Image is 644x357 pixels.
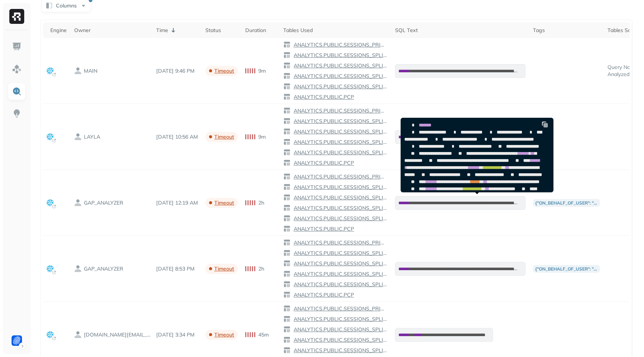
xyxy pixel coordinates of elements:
[292,139,388,146] p: ANALYTICS.PUBLIC.SESSIONS_SPLIT_BIG_COLUMNS
[12,64,22,74] img: Assets
[292,52,388,59] p: ANALYTICS.PUBLIC.SESSIONS_SPLIT_INFREQUENT
[292,291,354,298] p: ANALYTICS.PUBLIC.PCP
[292,326,388,333] p: ANALYTICS.PUBLIC.SESSIONS_SPLIT_FREQUENT
[283,107,291,114] img: table
[292,260,388,267] p: ANALYTICS.PUBLIC.SESSIONS_SPLIT_FREQUENT
[156,331,198,338] p: Aug 21, 2025 3:34 PM
[291,52,388,59] a: ANALYTICS.PUBLIC.SESSIONS_SPLIT_INFREQUENT
[258,331,269,338] p: 45m
[283,93,291,101] img: table
[291,260,388,267] a: ANALYTICS.PUBLIC.SESSIONS_SPLIT_FREQUENT
[74,67,82,75] img: owner
[283,260,291,267] img: table
[291,184,388,191] a: ANALYTICS.PUBLIC.SESSIONS_SPLIT_INFREQUENT
[291,159,354,167] a: ANALYTICS.PUBLIC.PCP
[283,347,291,354] img: table
[12,335,22,346] img: Forter
[292,128,388,135] p: ANALYTICS.PUBLIC.SESSIONS_SPLIT_FREQUENT
[292,107,388,114] p: ANALYTICS.PUBLIC.SESSIONS_PRIME
[214,199,234,206] p: timeout
[283,83,291,90] img: table
[292,215,388,222] p: ANALYTICS.PUBLIC.SESSIONS_SPLIT_NEW
[291,41,388,48] a: ANALYTICS.PUBLIC.SESSIONS_PRIME
[283,215,291,222] img: table
[74,331,82,338] img: owner
[283,281,291,288] img: table
[283,225,291,233] img: table
[283,27,388,34] div: Tables Used
[292,149,388,156] p: ANALYTICS.PUBLIC.SESSIONS_SPLIT_NEW
[74,133,82,140] img: owner
[84,133,100,140] p: LAYLA
[84,331,151,338] p: IDAN.RO@FORTER.COM
[291,73,388,80] a: ANALYTICS.PUBLIC.SESSIONS_SPLIT_BIG_COLUMNS
[292,118,388,125] p: ANALYTICS.PUBLIC.SESSIONS_SPLIT_INFREQUENT
[291,194,388,201] a: ANALYTICS.PUBLIC.SESSIONS_SPLIT_FREQUENT
[283,326,291,333] img: table
[283,270,291,278] img: table
[533,199,600,207] p: {"on_behalf_of_user": "[EMAIL_ADDRESS][DOMAIN_NAME]", "databricks_notebook_path": "[EMAIL_ADDRESS...
[291,173,388,180] a: ANALYTICS.PUBLIC.SESSIONS_PRIME
[283,117,291,125] img: table
[214,67,234,75] p: timeout
[291,139,388,146] a: ANALYTICS.PUBLIC.SESSIONS_SPLIT_BIG_COLUMNS
[292,41,388,48] p: ANALYTICS.PUBLIC.SESSIONS_PRIME
[283,173,291,180] img: table
[258,265,264,272] p: 2h
[84,67,97,75] p: MAIN
[283,194,291,201] img: table
[291,107,388,114] a: ANALYTICS.PUBLIC.SESSIONS_PRIME
[533,27,600,34] div: Tags
[156,26,198,35] div: Time
[292,225,354,233] p: ANALYTICS.PUBLIC.PCP
[291,281,388,288] a: ANALYTICS.PUBLIC.SESSIONS_SPLIT_NEW
[283,239,291,246] img: table
[292,250,388,257] p: ANALYTICS.PUBLIC.SESSIONS_SPLIT_INFREQUENT
[156,265,198,272] p: Aug 21, 2025 8:53 PM
[283,336,291,344] img: table
[292,73,388,80] p: ANALYTICS.PUBLIC.SESSIONS_SPLIT_BIG_COLUMNS
[292,94,354,101] p: ANALYTICS.PUBLIC.PCP
[258,199,264,206] p: 2h
[12,42,22,51] img: Dashboard
[258,67,266,75] p: 9m
[291,128,388,135] a: ANALYTICS.PUBLIC.SESSIONS_SPLIT_FREQUENT
[292,184,388,191] p: ANALYTICS.PUBLIC.SESSIONS_SPLIT_INFREQUENT
[214,265,234,272] p: timeout
[84,265,123,272] p: GAP_ANALYZER
[50,27,67,34] div: Engine
[291,305,388,312] a: ANALYTICS.PUBLIC.SESSIONS_PRIME
[74,199,82,206] img: owner
[291,205,388,212] a: ANALYTICS.PUBLIC.SESSIONS_SPLIT_BIG_COLUMNS
[292,83,388,90] p: ANALYTICS.PUBLIC.SESSIONS_SPLIT_NEW
[292,194,388,201] p: ANALYTICS.PUBLIC.SESSIONS_SPLIT_FREQUENT
[291,347,388,354] a: ANALYTICS.PUBLIC.SESSIONS_SPLIT_NEW
[292,239,388,246] p: ANALYTICS.PUBLIC.SESSIONS_PRIME
[292,159,354,167] p: ANALYTICS.PUBLIC.PCP
[292,347,388,354] p: ANALYTICS.PUBLIC.SESSIONS_SPLIT_NEW
[292,205,388,212] p: ANALYTICS.PUBLIC.SESSIONS_SPLIT_BIG_COLUMNS
[533,265,600,273] p: {"on_behalf_of_user": "[EMAIL_ADDRESS][DOMAIN_NAME]", "databricks_notebook_path": "[EMAIL_ADDRESS...
[395,27,525,34] div: SQL Text
[291,62,388,69] a: ANALYTICS.PUBLIC.SESSIONS_SPLIT_FREQUENT
[291,225,354,233] a: ANALYTICS.PUBLIC.PCP
[156,67,198,75] p: Aug 25, 2025 9:46 PM
[283,62,291,69] img: table
[74,265,82,272] img: owner
[84,199,123,206] p: GAP_ANALYZER
[292,337,388,344] p: ANALYTICS.PUBLIC.SESSIONS_SPLIT_BIG_COLUMNS
[12,109,22,119] img: Insights
[291,326,388,333] a: ANALYTICS.PUBLIC.SESSIONS_SPLIT_FREQUENT
[283,138,291,146] img: table
[74,27,149,34] div: Owner
[156,199,198,206] p: Aug 22, 2025 12:19 AM
[292,316,388,323] p: ANALYTICS.PUBLIC.SESSIONS_SPLIT_INFREQUENT
[291,271,388,278] a: ANALYTICS.PUBLIC.SESSIONS_SPLIT_BIG_COLUMNS
[291,94,354,101] a: ANALYTICS.PUBLIC.PCP
[292,62,388,69] p: ANALYTICS.PUBLIC.SESSIONS_SPLIT_FREQUENT
[283,291,291,298] img: table
[283,149,291,156] img: table
[291,337,388,344] a: ANALYTICS.PUBLIC.SESSIONS_SPLIT_BIG_COLUMNS
[291,291,354,298] a: ANALYTICS.PUBLIC.PCP
[12,86,22,96] img: Query Explorer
